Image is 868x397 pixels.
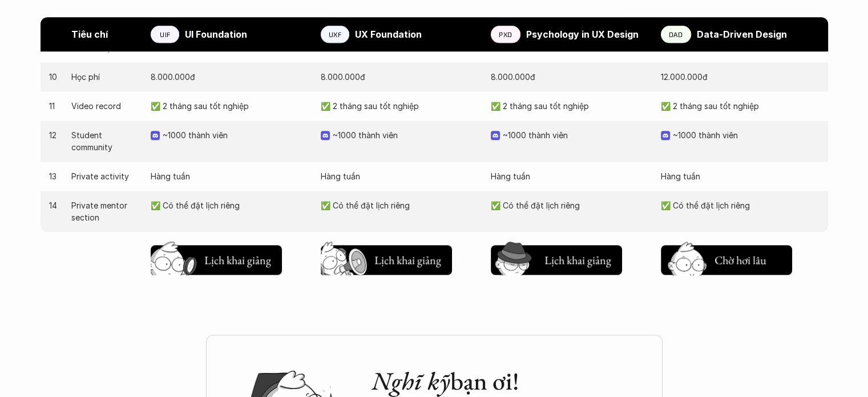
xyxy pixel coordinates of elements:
p: ✅ 2 tháng sau tốt nghiệp [491,100,649,112]
h5: Lịch khai giảng [374,252,441,268]
h2: bạn ơi! [372,366,640,396]
p: 8.000.000đ [321,71,479,83]
p: ✅ 2 tháng sau tốt nghiệp [661,100,819,112]
p: Hàng tuần [321,170,479,182]
strong: Psychology in UX Design [526,29,639,40]
a: Lịch khai giảng [491,240,622,275]
p: Hàng tuần [151,170,309,182]
p: Private mentor section [71,199,139,223]
p: 8.000.000đ [491,71,649,83]
h5: Lịch khai giảng [544,252,611,268]
p: 10 [49,71,60,83]
p: Student community [71,129,139,153]
p: Hàng tuần [661,170,819,182]
p: ~1000 thành viên [333,129,479,141]
strong: UI Foundation [185,29,247,40]
p: 11 [49,100,60,112]
a: Lịch khai giảng [321,240,452,275]
a: Lịch khai giảng [151,240,282,275]
a: Chờ hơi lâu [661,240,792,275]
p: Hàng tuần [491,170,649,182]
p: DAD [669,30,683,38]
strong: Data-Driven Design [697,29,787,40]
p: UIF [160,30,171,38]
p: ~1000 thành viên [503,129,649,141]
p: 14 [49,199,60,211]
p: 12.000.000đ [661,71,819,83]
h5: Lịch khai giảng [204,252,271,268]
p: ✅ 2 tháng sau tốt nghiệp [151,100,309,112]
p: Private activity [71,170,139,182]
p: ✅ 2 tháng sau tốt nghiệp [321,100,479,112]
p: PXD [499,30,512,38]
strong: Tiêu chí [71,29,108,40]
p: Video record [71,100,139,112]
p: ✅ Có thể đặt lịch riêng [661,199,819,211]
p: ~1000 thành viên [163,129,309,141]
button: Lịch khai giảng [151,245,282,275]
p: ~1000 thành viên [673,129,819,141]
p: 8.000.000đ [151,71,309,83]
p: 13 [49,170,60,182]
strong: UX Foundation [355,29,422,40]
em: Nghĩ kỹ [372,364,450,397]
p: ✅ Có thể đặt lịch riêng [151,199,309,211]
p: ✅ Có thể đặt lịch riêng [321,199,479,211]
button: Chờ hơi lâu [661,245,792,275]
p: ✅ Có thể đặt lịch riêng [491,199,649,211]
p: UXF [329,30,342,38]
p: Học phí [71,71,139,83]
button: Lịch khai giảng [491,245,622,275]
p: 12 [49,129,60,141]
button: Lịch khai giảng [321,245,452,275]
